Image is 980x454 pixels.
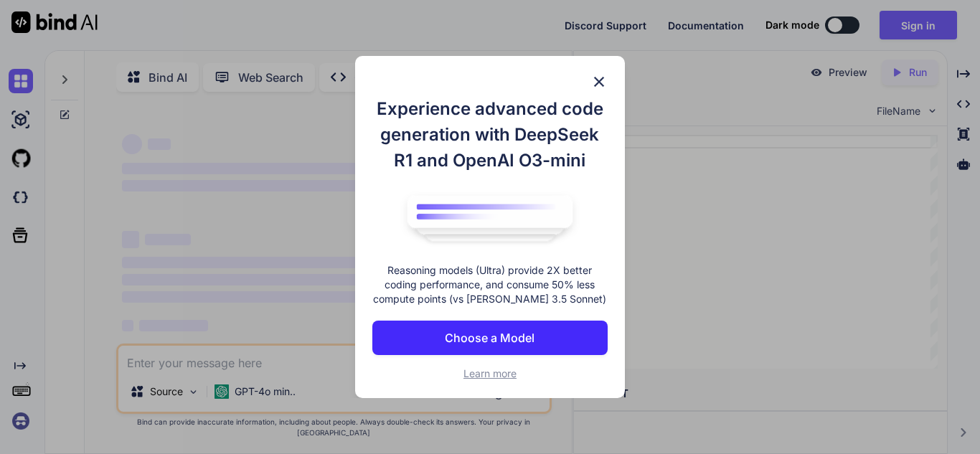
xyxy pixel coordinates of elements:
[372,263,608,306] p: Reasoning models (Ultra) provide 2X better coding performance, and consume 50% less compute point...
[445,329,534,346] p: Choose a Model
[590,73,608,90] img: close
[372,321,608,355] button: Choose a Model
[463,367,517,379] span: Learn more
[372,96,608,174] h1: Experience advanced code generation with DeepSeek R1 and OpenAI O3-mini
[397,188,583,250] img: bind logo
